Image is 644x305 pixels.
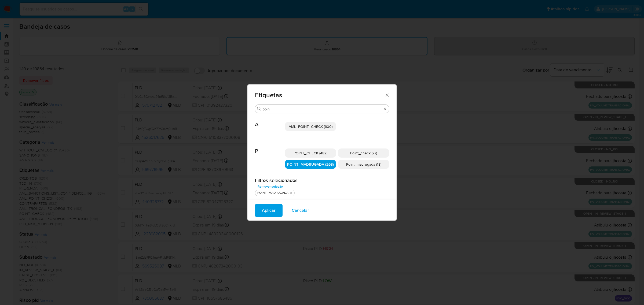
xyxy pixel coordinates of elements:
[255,183,286,190] button: Remover seleção
[285,122,336,131] div: AML_POINT_CHECK (600)
[255,113,285,128] span: A
[285,160,336,169] div: POINT_MADRUGADA (268)
[285,148,336,158] div: POINT_CHECK (482)
[255,140,285,154] span: P
[292,204,309,216] span: Cancelar
[350,150,377,156] span: Point_check (77)
[289,124,332,129] span: AML_POINT_CHECK (600)
[287,162,334,167] span: POINT_MADRUGADA (268)
[255,92,385,98] span: Etiquetas
[262,204,276,216] span: Aplicar
[385,92,389,97] button: Fechar
[383,107,387,111] button: Borrar
[262,107,382,111] input: Filtro de pesquisa
[346,162,381,167] span: Point_madrugada (18)
[285,204,316,217] button: Cancelar
[294,150,327,156] span: POINT_CHECK (482)
[257,107,261,111] button: Buscar
[255,177,389,183] h2: Filtros selecionados
[338,148,389,158] div: Point_check (77)
[258,184,283,189] span: Remover seleção
[256,191,290,195] div: POINT_MADRUGADA
[338,160,389,169] div: Point_madrugada (18)
[255,204,283,217] button: Aplicar
[289,191,293,195] button: quitar POINT_MADRUGADA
